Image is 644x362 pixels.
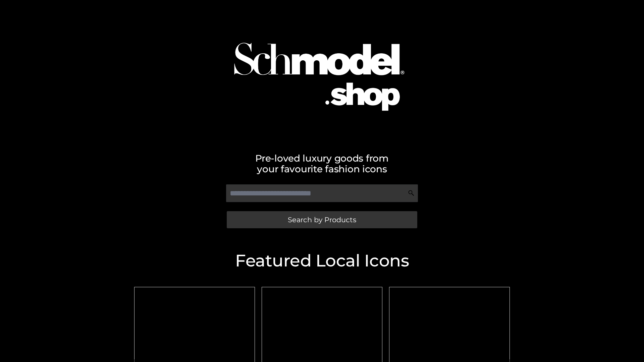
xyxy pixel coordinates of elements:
img: Search Icon [408,190,415,196]
h2: Pre-loved luxury goods from your favourite fashion icons [131,153,513,174]
span: Search by Products [288,216,356,223]
h2: Featured Local Icons​ [131,252,513,269]
a: Search by Products [227,211,417,228]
